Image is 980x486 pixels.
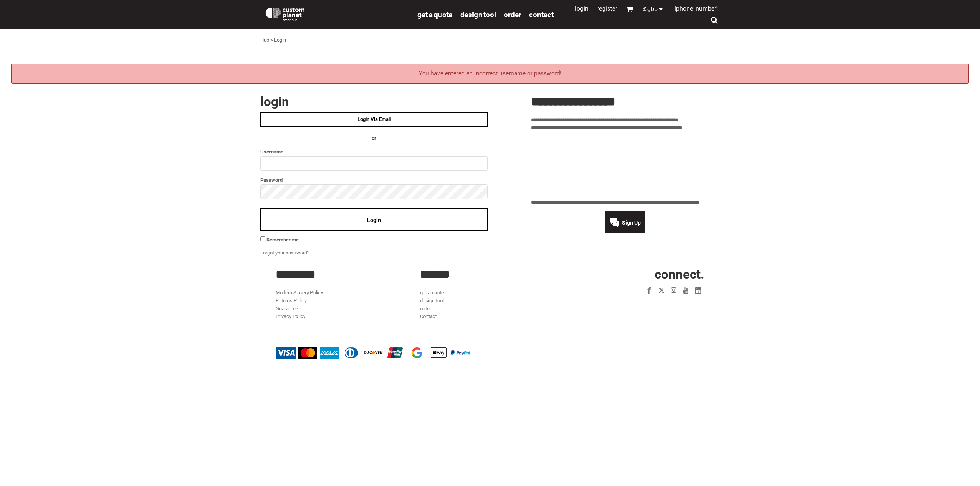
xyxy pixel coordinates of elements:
[417,10,452,19] span: get a quote
[260,37,269,43] a: Hub
[407,347,426,359] img: Google Pay
[266,237,299,243] span: Remember me
[264,6,306,21] img: Custom Planet
[565,268,704,281] h2: CONNECT.
[260,2,413,25] a: Custom Planet
[342,347,361,359] img: Diners Club
[460,10,496,19] span: design tool
[420,298,444,303] a: design tool
[274,36,286,44] div: Login
[599,301,704,310] iframe: Customer reviews powered by Trustpilot
[276,290,323,295] a: Modern Slavery Policy
[504,10,521,19] a: order
[260,147,488,156] label: Username
[320,347,339,359] img: American Express
[643,6,647,12] span: £
[276,347,296,359] img: Visa
[260,95,488,108] h2: Login
[420,290,444,295] a: get a quote
[260,112,488,127] a: Login Via Email
[367,217,381,223] span: Login
[597,5,617,12] a: Register
[276,306,298,311] a: Guarantee
[420,306,431,311] a: order
[11,64,969,84] div: You have entered an incorrect username or password!
[385,347,405,359] img: China UnionPay
[417,10,452,19] a: get a quote
[429,347,448,359] img: Apple Pay
[531,137,720,194] iframe: Customer reviews powered by Trustpilot
[260,236,265,241] input: Remember me
[529,10,554,19] span: Contact
[575,5,588,12] a: Login
[675,5,718,12] span: [PHONE_NUMBER]
[260,250,309,256] a: Forgot your password?
[276,313,305,319] a: Privacy Policy
[364,347,383,359] img: Discover
[270,36,273,44] div: >
[460,10,496,19] a: design tool
[276,298,307,303] a: Returns Policy
[451,350,470,355] img: PayPal
[504,10,521,19] span: order
[529,10,554,19] a: Contact
[420,313,437,319] a: Contact
[647,6,658,12] span: GBP
[622,220,641,226] span: Sign Up
[260,176,488,184] label: Password
[298,347,317,359] img: Mastercard
[260,134,488,142] h4: OR
[358,116,391,122] span: Login Via Email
